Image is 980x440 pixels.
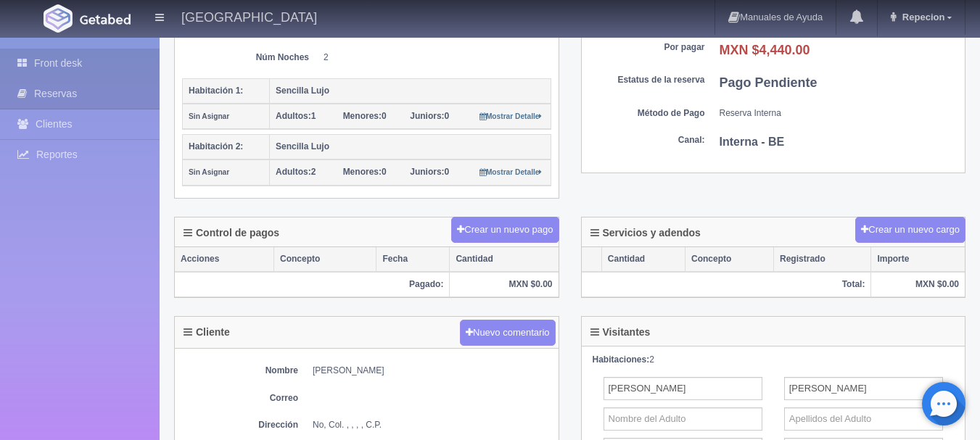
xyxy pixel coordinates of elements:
[460,320,556,346] button: Nuevo comentario
[189,86,243,96] b: Habitación 1:
[589,134,705,146] dt: Canal:
[410,111,449,121] span: 0
[189,141,243,151] b: Habitación 2:
[343,111,382,121] strong: Menores:
[450,272,559,297] th: MXN $0.00
[479,112,543,120] small: Mostrar Detalle
[593,354,955,366] div: 2
[479,167,543,177] a: Mostrar Detalle
[184,228,279,238] h4: Control de pagos
[589,107,705,120] dt: Método de Pago
[189,112,229,120] small: Sin Asignar
[313,419,551,431] dd: No, Col. , , , , C.P.
[774,247,871,272] th: Registrado
[44,4,73,33] img: Getabed
[450,247,559,272] th: Cantidad
[871,272,965,297] th: MXN $0.00
[784,407,943,431] input: Apellidos del Adulto
[276,167,311,177] strong: Adultos:
[590,228,701,238] h4: Servicios y adendos
[175,247,274,272] th: Acciones
[270,135,551,160] th: Sencilla Lujo
[720,75,818,90] b: Pago Pendiente
[601,247,685,272] th: Cantidad
[479,168,543,176] small: Mostrar Detalle
[589,41,705,54] dt: Por pagar
[410,167,444,177] strong: Juniors:
[410,167,449,177] span: 0
[182,392,298,404] dt: Correo
[720,43,810,57] b: MXN $4,440.00
[604,407,762,431] input: Nombre del Adulto
[343,111,387,121] span: 0
[899,12,945,22] span: Repecion
[784,377,943,400] input: Apellidos del Adulto
[590,327,651,338] h4: Visitantes
[276,111,311,121] strong: Adultos:
[855,217,965,244] button: Crear un nuevo cargo
[376,247,450,272] th: Fecha
[479,111,543,121] a: Mostrar Detalle
[589,74,705,86] dt: Estatus de la reserva
[685,247,774,272] th: Concepto
[270,78,551,104] th: Sencilla Lujo
[604,377,762,400] input: Nombre del Adulto
[720,107,958,120] dd: Reserva Interna
[175,272,450,297] th: Pagado:
[184,327,230,338] h4: Cliente
[582,272,871,297] th: Total:
[182,365,298,377] dt: Nombre
[80,14,131,25] img: Getabed
[313,365,551,377] dd: [PERSON_NAME]
[274,247,376,272] th: Concepto
[451,217,559,244] button: Crear un nuevo pago
[343,167,382,177] strong: Menores:
[871,247,965,272] th: Importe
[324,51,540,64] dd: 2
[193,51,309,64] dt: Núm Noches
[593,354,650,365] strong: Habitaciones:
[182,419,298,431] dt: Dirección
[276,167,316,177] span: 2
[181,7,317,25] h4: [GEOGRAPHIC_DATA]
[720,136,785,148] b: Interna - BE
[343,167,387,177] span: 0
[410,111,444,121] strong: Juniors:
[276,111,316,121] span: 1
[189,168,229,176] small: Sin Asignar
